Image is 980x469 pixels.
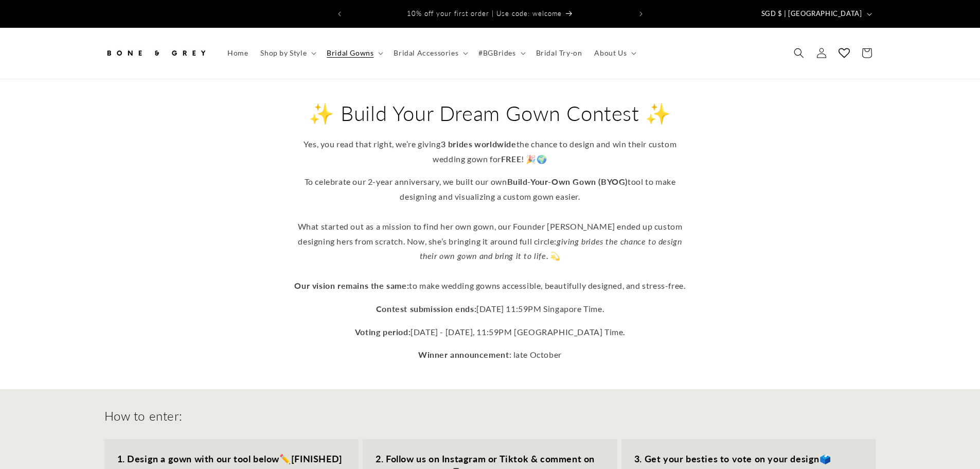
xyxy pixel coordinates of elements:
[507,177,628,186] strong: Build-Your-Own Gown (BYOG)
[290,302,691,317] p: [DATE] 11:59PM Singapore Time.
[588,42,640,64] summary: About Us
[290,175,691,293] p: To celebrate our 2-year anniversary, we built our own tool to make designing and visualizing a cu...
[407,9,562,18] span: 10% off your first order | Use code: welcome
[630,4,652,24] button: Next announcement
[117,452,346,466] h3: ✏️
[634,452,863,466] h3: 🗳️
[376,304,476,314] strong: Contest submission ends:
[290,137,691,167] p: Yes, you read that right, we’re giving the chance to design and win their custom wedding gown for...
[594,48,627,58] span: About Us
[221,42,254,64] a: Home
[418,350,509,359] strong: Winner announcement
[320,42,387,64] summary: Bridal Gowns
[327,48,373,58] span: Bridal Gowns
[290,348,691,362] p: : late October
[761,9,862,19] span: SGD $ | [GEOGRAPHIC_DATA]
[290,100,691,127] h2: ✨ Build Your Dream Gown Contest ✨
[227,48,248,58] span: Home
[441,139,473,149] strong: 3 brides
[634,453,819,464] strong: 3. Get your besties to vote on your design
[260,48,307,58] span: Shop by Style
[472,42,529,64] summary: #BGBrides
[355,327,411,337] strong: Voting period:
[117,453,280,464] strong: 1. Design a gown with our tool below
[394,48,458,58] span: Bridal Accessories
[536,48,582,58] span: Bridal Try-on
[387,42,472,64] summary: Bridal Accessories
[530,42,589,64] a: Bridal Try-on
[254,42,320,64] summary: Shop by Style
[420,236,682,261] em: giving brides the chance to design their own gown and bring it to life
[104,42,207,64] img: Bone and Grey Bridal
[291,453,343,464] strong: [FINISHED]
[501,154,521,164] strong: FREE
[290,325,691,340] p: [DATE] - [DATE], 11:59PM [GEOGRAPHIC_DATA] Time.
[788,42,810,64] summary: Search
[478,48,515,58] span: #BGBrides
[294,281,409,290] strong: Our vision remains the same:
[328,4,351,24] button: Previous announcement
[100,38,211,68] a: Bone and Grey Bridal
[474,139,516,149] strong: worldwide
[755,4,876,24] button: SGD $ | [GEOGRAPHIC_DATA]
[104,408,183,424] h2: How to enter:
